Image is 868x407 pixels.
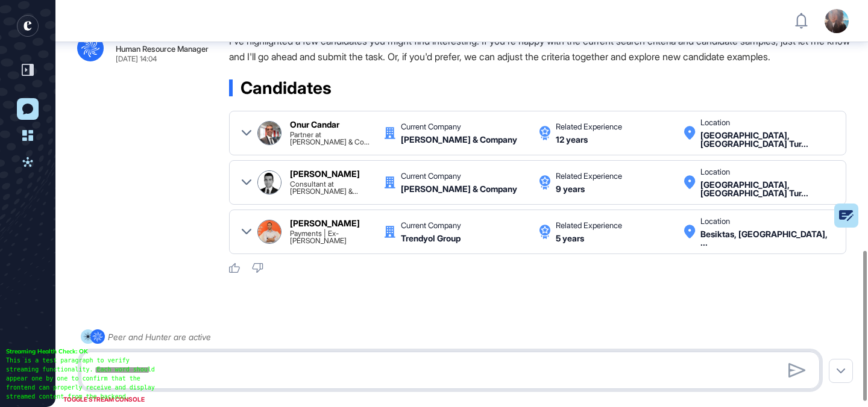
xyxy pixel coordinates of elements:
div: Hunter [116,33,146,43]
div: Current Company [401,172,461,180]
img: user-avatar [825,9,849,33]
div: Bain & Company [401,135,517,144]
div: [DATE] 14:04 [116,55,157,63]
div: Location [700,119,730,126]
span: Candidates [241,79,332,96]
div: [PERSON_NAME] [290,219,360,228]
div: Payments | Ex-Bain [290,230,378,244]
img: Mümtaz Vural [258,220,281,243]
div: Location [700,168,730,176]
div: Istanbul, Turkey Turkey [700,181,834,197]
div: Current Company [401,222,461,229]
div: Peer and Hunter are active [108,329,211,344]
div: 5 years [556,234,584,243]
div: Location [700,217,730,225]
div: Human Resource Manager [116,45,209,53]
div: 12 years [556,135,588,144]
p: I've highlighted a few candidates you might find interesting. If you're happy with the current se... [229,33,856,64]
div: Partner at Bain & Company [290,131,378,146]
img: Onur Candar [258,122,281,144]
div: Consultant at Bain & Company [290,181,378,195]
div: Istanbul, Turkey Turkey [700,131,834,148]
div: Bain & Company [401,185,517,193]
div: Related Experience [556,222,622,229]
div: TOGGLE STREAM CONSOLE [60,392,148,407]
div: 9 years [556,185,585,193]
div: Onur Candar [290,120,339,129]
div: entrapeer-logo [17,15,39,37]
div: Current Company [401,123,461,131]
div: Related Experience [556,123,622,131]
div: [PERSON_NAME] [290,170,360,178]
div: Trendyol Group [401,234,461,243]
div: Besiktas, Istanbul, Turkey Turkey, [700,230,834,247]
div: Related Experience [556,172,622,180]
img: Emre Gunay [258,171,281,194]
